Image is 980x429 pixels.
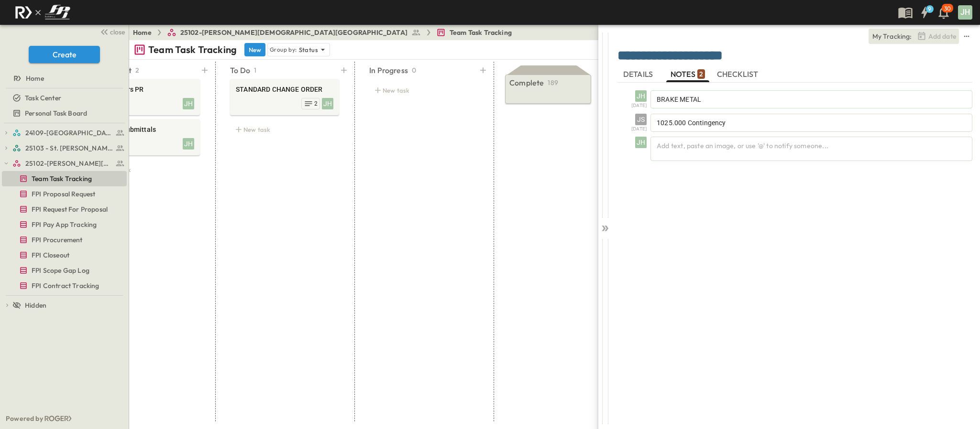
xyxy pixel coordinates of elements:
[32,220,97,229] span: FPI Pay App Tracking
[97,85,194,94] span: dutch doors PR
[623,70,655,79] span: DETAILS
[369,64,408,76] p: In Progress
[650,137,972,161] div: Add text, paste an image, or use '@' to notify someone...
[928,32,956,41] p: Add date
[958,5,972,20] div: JH
[110,27,125,37] span: close
[135,65,139,75] p: 2
[2,202,127,217] div: test
[369,84,478,97] div: New task
[25,108,87,118] span: Personal Task Board
[509,77,544,88] p: Complete
[944,5,951,12] p: 30
[872,32,912,41] p: My Tracking:
[2,186,127,202] div: test
[183,138,194,150] div: JH
[699,69,703,79] p: 2
[635,137,647,148] div: JH
[450,28,512,37] span: Team Task Tracking
[133,28,518,37] nav: breadcrumbs
[32,189,95,199] span: FPI Proposal Request
[32,250,69,260] span: FPI Closeout
[25,143,113,153] span: 25103 - St. [PERSON_NAME] Phase 2
[2,263,127,278] div: test
[412,65,416,75] p: 0
[299,45,318,54] p: Status
[148,43,237,56] p: Team Task Tracking
[25,128,113,138] span: 24109-St. Teresa of Calcutta Parish Hall
[11,2,74,22] img: c8d7d1ed905e502e8f77bf7063faec64e13b34fdb1f2bdd94b0e311fc34f8000.png
[2,232,127,247] div: test
[133,28,152,37] a: Home
[635,90,647,102] div: JH
[32,235,83,245] span: FPI Procurement
[29,46,100,63] button: Create
[32,174,92,183] span: Team Task Tracking
[26,74,44,83] span: Home
[916,31,957,42] button: Tracking Date Menu
[657,119,726,127] span: 1025.000 Contingency
[236,85,333,94] span: STANDARD CHANGE ORDER
[230,64,250,76] p: To Do
[32,281,99,290] span: FPI Contract Tracking
[961,31,972,42] button: sidedrawer-menu
[2,278,127,293] div: test
[25,300,46,310] span: Hidden
[657,96,701,103] span: BRAKE METAL
[2,156,127,171] div: test
[183,98,194,109] div: JH
[25,159,113,168] span: 25102-Christ The Redeemer Anglican Church
[2,140,127,156] div: test
[32,204,108,214] span: FPI Request For Proposal
[2,171,127,186] div: test
[928,5,931,13] h6: 9
[2,217,127,232] div: test
[2,247,127,263] div: test
[717,70,760,79] span: CHECKLIST
[314,100,318,107] span: 2
[635,114,647,125] div: JS
[2,125,127,140] div: test
[270,45,297,54] p: Group by:
[25,93,61,103] span: Task Center
[671,70,705,79] span: NOTES
[230,123,339,136] div: New task
[2,106,127,121] div: test
[32,266,89,275] span: FPI Scope Gap Log
[631,102,647,110] span: [DATE]
[180,28,407,37] span: 25102-[PERSON_NAME][DEMOGRAPHIC_DATA][GEOGRAPHIC_DATA]
[97,125,194,134] span: Awning submittals
[631,125,647,133] span: [DATE]
[254,65,256,75] p: 1
[91,163,200,176] div: New task
[322,98,333,109] div: JH
[244,43,265,56] button: New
